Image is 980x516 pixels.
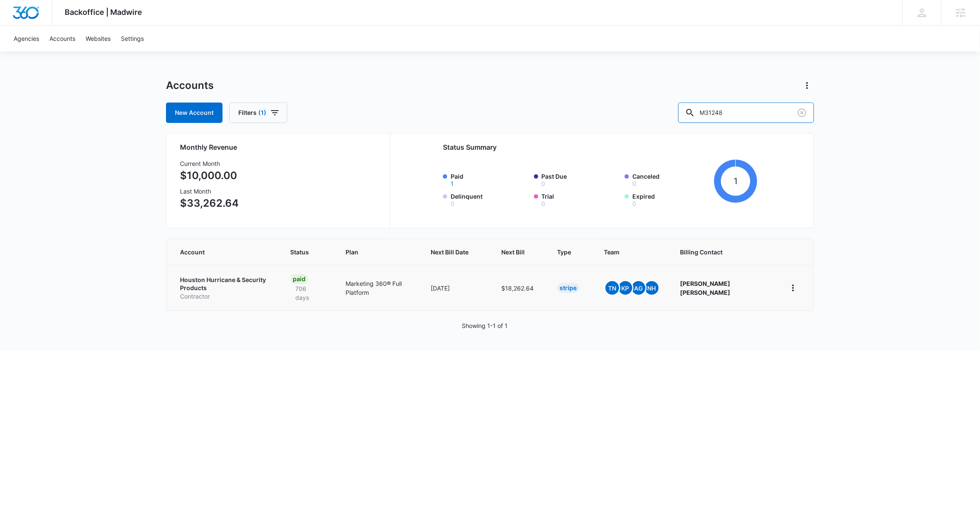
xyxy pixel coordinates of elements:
[604,248,648,257] span: Team
[632,281,646,295] span: AG
[557,248,571,257] span: Type
[229,103,287,123] button: Filters(1)
[619,281,632,295] span: KP
[166,79,214,92] h1: Accounts
[116,26,149,51] a: Settings
[606,281,619,295] span: TN
[346,279,410,297] p: Marketing 360® Full Platform
[180,292,270,301] p: Contractor
[557,283,580,293] div: Stripe
[800,79,814,92] button: Actions
[290,274,308,284] div: Paid
[645,281,659,295] span: NH
[290,284,325,302] p: 706 days
[451,192,529,207] label: Delinquent
[166,103,223,123] a: New Account
[290,248,313,257] span: Status
[431,248,469,257] span: Next Bill Date
[180,142,380,152] h2: Monthly Revenue
[795,106,809,120] button: Clear
[451,181,454,187] button: Paid
[258,110,266,116] span: (1)
[180,276,270,292] p: Houston Hurricane & Security Products
[180,168,239,183] p: $10,000.00
[180,248,257,257] span: Account
[80,26,116,51] a: Websites
[44,26,80,51] a: Accounts
[680,248,766,257] span: Billing Contact
[462,321,508,330] p: Showing 1-1 of 1
[180,276,270,301] a: Houston Hurricane & Security ProductsContractor
[680,280,731,296] strong: [PERSON_NAME] [PERSON_NAME]
[491,265,547,311] td: $18,262.64
[346,248,410,257] span: Plan
[180,159,239,168] h3: Current Month
[501,248,525,257] span: Next Bill
[632,172,711,187] label: Canceled
[734,176,737,186] tspan: 1
[9,26,44,51] a: Agencies
[420,265,491,311] td: [DATE]
[180,196,239,211] p: $33,262.64
[451,172,529,187] label: Paid
[542,172,620,187] label: Past Due
[180,187,239,196] h3: Last Month
[443,142,757,152] h2: Status Summary
[786,281,800,295] button: home
[65,8,143,17] span: Backoffice | Madwire
[632,192,711,207] label: Expired
[678,103,814,123] input: Search
[542,192,620,207] label: Trial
